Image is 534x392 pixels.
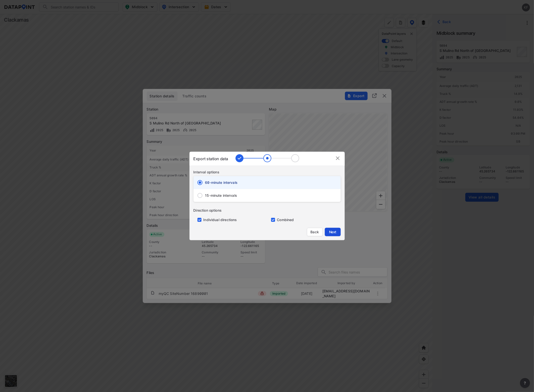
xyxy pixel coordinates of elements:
span: Back [310,230,320,235]
div: Export station data [194,156,228,162]
label: Individual directions [203,217,237,222]
div: Direction options [194,208,345,213]
span: Next [328,230,338,235]
img: IvGo9hDFjq0U70AQfCTEoVEAFwAAAAASUVORK5CYII= [335,155,341,161]
label: Combined [277,217,294,222]
div: Interval options [194,170,345,175]
span: 60-minute intervals [205,180,238,185]
span: 15-minute intervals [205,193,237,198]
img: AXHlEvdr0APnAAAAAElFTkSuQmCC [236,154,299,162]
